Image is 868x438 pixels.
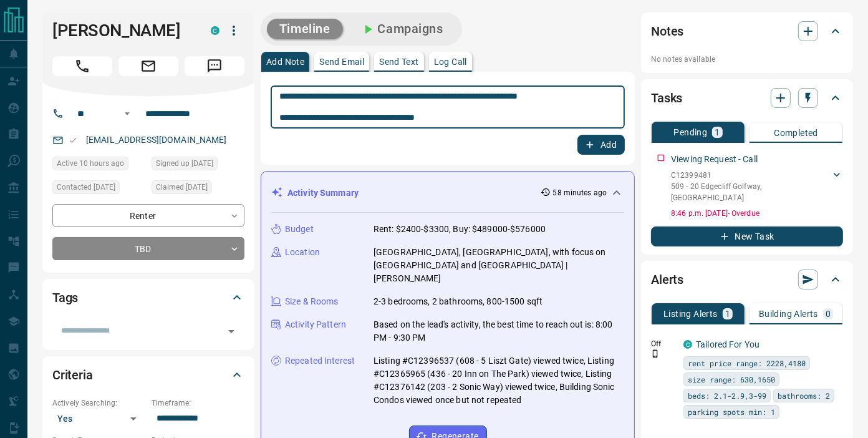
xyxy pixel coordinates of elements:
p: Pending [674,128,708,137]
p: Activity Pattern [285,318,346,331]
p: Location [285,246,320,259]
svg: Email Valid [69,136,77,145]
div: Mon Sep 15 2025 [52,157,145,174]
div: Alerts [651,265,843,294]
span: beds: 2.1-2.9,3-99 [688,389,766,402]
p: Timeframe: [152,397,244,409]
span: parking spots min: 1 [688,406,775,418]
p: 58 minutes ago [553,187,607,198]
p: Viewing Request - Call [671,153,758,166]
h2: Alerts [651,270,683,290]
button: Open [223,323,240,340]
div: Criteria [52,360,244,390]
p: 509 - 20 Edgecliff Golfway , [GEOGRAPHIC_DATA] [671,181,831,203]
span: Call [52,56,112,76]
p: 1 [715,128,720,137]
svg: Push Notification Only [651,349,660,358]
p: C12399481 [671,170,831,181]
div: condos.ca [683,340,692,349]
p: Building Alerts [759,309,818,318]
p: Actively Searching: [52,397,145,409]
span: Active 10 hours ago [57,157,124,170]
p: Size & Rooms [285,295,339,308]
p: [GEOGRAPHIC_DATA], [GEOGRAPHIC_DATA], with focus on [GEOGRAPHIC_DATA] and [GEOGRAPHIC_DATA] | [PE... [374,246,624,285]
a: Tailored For You [696,339,759,349]
button: New Task [651,226,843,246]
p: Budget [285,223,314,236]
p: Based on the lead's activity, the best time to reach out is: 8:00 PM - 9:30 PM [374,318,624,344]
button: Add [577,135,625,155]
div: Thu Sep 04 2025 [52,180,145,198]
span: size range: 630,1650 [688,373,775,386]
div: TBD [52,237,244,260]
p: Completed [774,129,818,137]
span: Signed up [DATE] [156,157,213,170]
p: Listing Alerts [663,309,718,318]
h1: [PERSON_NAME] [52,21,192,41]
p: Send Email [319,57,364,66]
div: Activity Summary58 minutes ago [271,182,624,205]
p: 1 [725,309,730,318]
span: Email [118,56,178,76]
a: [EMAIL_ADDRESS][DOMAIN_NAME] [86,135,227,145]
p: No notes available [651,54,843,65]
div: Notes [651,16,843,46]
button: Open [120,106,135,121]
p: 8:46 p.m. [DATE] - Overdue [671,208,843,219]
span: Message [185,56,244,76]
div: condos.ca [211,26,219,35]
p: Off [651,338,676,349]
p: 0 [826,309,831,318]
p: 2-3 bedrooms, 2 bathrooms, 800-1500 sqft [374,295,542,308]
p: Add Note [266,57,304,66]
div: Tags [52,283,244,313]
h2: Tags [52,288,78,308]
div: Tasks [651,83,843,113]
h2: Tasks [651,88,682,108]
h2: Notes [651,21,683,41]
p: Repeated Interest [285,354,355,367]
div: Yes [52,409,145,429]
div: Renter [52,204,244,227]
button: Campaigns [348,19,456,39]
span: Claimed [DATE] [156,181,208,193]
p: Rent: $2400-$3300, Buy: $489000-$576000 [374,223,546,236]
span: Contacted [DATE] [57,181,115,193]
div: Wed Sep 03 2025 [152,157,244,174]
button: Timeline [267,19,343,39]
p: Listing #C12396537 (608 - 5 Liszt Gate) viewed twice, Listing #C12365965 (436 - 20 Inn on The Par... [374,354,624,407]
span: rent price range: 2228,4180 [688,357,806,369]
div: C12399481509 - 20 Edgecliff Golfway,[GEOGRAPHIC_DATA] [671,167,843,206]
h2: Criteria [52,365,93,385]
div: Thu Sep 04 2025 [152,180,244,198]
span: bathrooms: 2 [778,389,830,402]
p: Activity Summary [287,187,359,200]
p: Send Text [379,57,419,66]
p: Log Call [434,57,467,66]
